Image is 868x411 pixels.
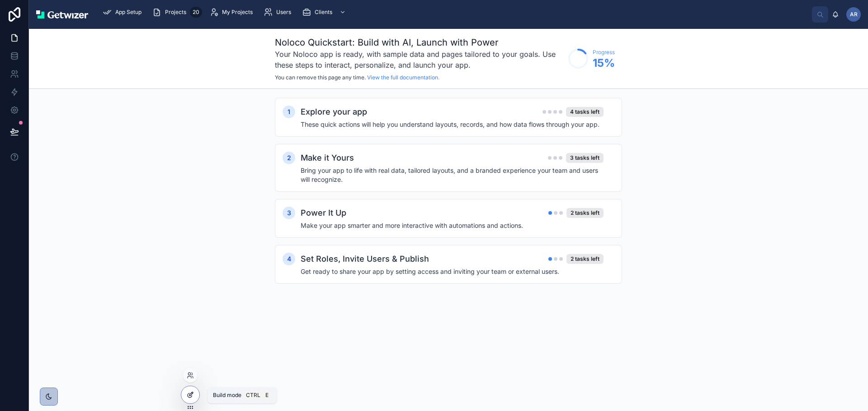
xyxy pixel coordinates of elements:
[245,391,261,400] span: Ctrl
[275,74,366,81] span: You can remove this page any time.
[275,49,564,70] h3: Your Noloco app is ready, with sample data and pages tailored to your goals. Use these steps to i...
[315,9,332,16] span: Clients
[150,4,205,20] a: Projects20
[593,56,615,70] span: 15 %
[222,9,253,16] span: My Projects
[261,4,297,20] a: Users
[190,7,202,18] div: 20
[299,4,350,20] a: Clients
[100,4,148,20] a: App Setup
[213,392,241,399] span: Build mode
[95,2,812,22] div: scrollable content
[165,9,186,16] span: Projects
[275,36,564,49] h1: Noloco Quickstart: Build with AI, Launch with Power
[207,4,259,20] a: My Projects
[367,74,439,81] a: View the full documentation.
[850,11,858,18] span: AR
[593,49,615,56] span: Progress
[36,10,88,18] img: App logo
[115,9,142,16] span: App Setup
[263,392,270,399] span: E
[276,9,291,16] span: Users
